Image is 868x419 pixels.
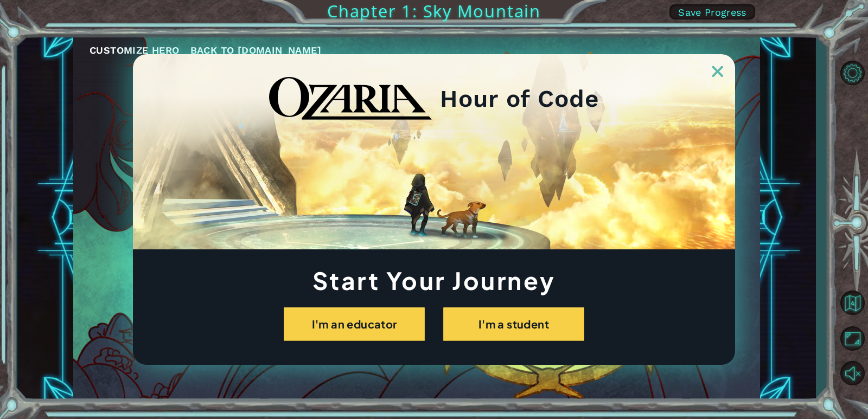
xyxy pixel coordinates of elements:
h1: Start Your Journey [133,269,735,291]
button: I'm an educator [284,307,425,341]
img: ExitButton_Dusk.png [712,66,723,77]
h2: Hour of Code [440,88,599,109]
img: blackOzariaWordmark.png [269,77,432,120]
button: I'm a student [443,307,584,341]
